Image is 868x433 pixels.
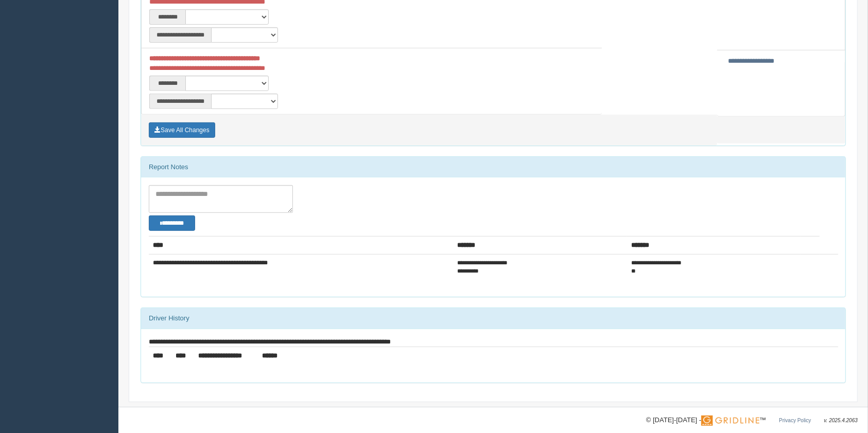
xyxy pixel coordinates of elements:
div: Report Notes [141,157,845,177]
button: Change Filter Options [149,215,195,231]
a: Privacy Policy [779,418,811,423]
button: Save [149,122,215,138]
div: © [DATE]-[DATE] - ™ [646,415,858,426]
div: Driver History [141,308,845,329]
span: v. 2025.4.2063 [824,418,858,423]
img: Gridline [701,416,759,426]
